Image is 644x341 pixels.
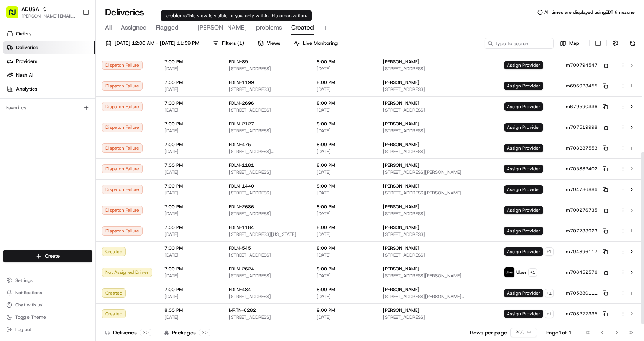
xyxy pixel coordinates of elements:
span: m708287553 [566,145,598,151]
span: 8:00 PM [164,307,217,313]
span: m708277335 [566,311,598,317]
a: 💻API Documentation [62,108,126,122]
span: 8:00 PM [317,100,371,106]
span: Assign Provider [504,165,543,173]
span: [DATE] [164,66,217,72]
span: 7:00 PM [164,245,217,251]
span: [STREET_ADDRESS] [383,252,492,258]
span: [DATE] [164,107,217,113]
span: m704896117 [566,249,598,255]
span: All [105,23,112,32]
img: Nash [8,8,23,23]
span: 7:00 PM [164,142,217,148]
span: Created [291,23,314,32]
button: m700276735 [566,207,608,213]
span: 8:00 PM [317,224,371,231]
button: m705382402 [566,166,608,172]
span: Notifications [15,290,42,296]
span: 8:00 PM [317,121,371,127]
button: m704786886 [566,186,608,193]
span: [DATE] [164,293,217,300]
span: [PERSON_NAME] [197,23,247,32]
span: [DATE] [317,107,371,113]
a: Powered byPylon [54,130,93,136]
span: 8:00 PM [317,183,371,189]
span: 8:00 PM [317,287,371,293]
span: Chat with us! [15,302,43,308]
div: Packages [164,329,210,336]
span: [PERSON_NAME] [383,287,419,293]
button: m708287553 [566,145,608,151]
span: [DATE] [317,314,371,320]
button: m707519998 [566,124,608,130]
span: 8:00 PM [317,266,371,272]
span: [DATE] [164,211,217,217]
span: [DATE] [164,190,217,196]
span: m707519998 [566,124,598,130]
div: Deliveries [105,329,151,336]
span: [STREET_ADDRESS][US_STATE] [229,231,304,237]
span: FDLN-2686 [229,204,254,210]
span: 9:00 PM [317,307,371,313]
span: [STREET_ADDRESS][PERSON_NAME] [229,148,304,155]
span: Assign Provider [504,206,543,214]
span: [DATE] [164,128,217,134]
span: [DATE] [317,66,371,72]
span: FDLN-2696 [229,100,254,106]
span: Knowledge Base [15,111,59,119]
button: [DATE] 12:00 AM - [DATE] 11:59 PM [102,38,203,49]
span: Analytics [16,86,37,92]
input: Type to search [485,38,554,49]
span: Pylon [76,130,93,136]
span: [PERSON_NAME] [383,183,419,189]
span: [STREET_ADDRESS] [383,66,492,72]
a: Deliveries [3,41,95,54]
span: [DATE] [164,231,217,237]
span: [STREET_ADDRESS] [383,128,492,134]
span: [STREET_ADDRESS] [229,273,304,279]
span: 7:00 PM [164,224,217,231]
span: Map [569,40,579,47]
span: Assign Provider [504,185,543,194]
span: [PERSON_NAME] [383,100,419,106]
span: Log out [15,326,31,333]
span: m704786886 [566,186,598,193]
span: All times are displayed using EDT timezone [544,9,635,15]
div: Start new chat [26,73,126,81]
button: Create [3,250,92,262]
span: Toggle Theme [15,314,46,320]
span: FDLN-1199 [229,79,254,86]
span: [DATE] [164,252,217,258]
a: Providers [3,55,95,68]
span: [STREET_ADDRESS] [229,211,304,217]
img: profile_uber_ahold_partner.png [504,267,514,277]
div: Page 1 of 1 [546,329,572,336]
span: [DATE] [317,293,371,300]
button: Start new chat [130,76,140,85]
span: Views [267,40,280,47]
span: [STREET_ADDRESS][PERSON_NAME] [383,190,492,196]
span: Assign Provider [504,310,543,318]
span: [PERSON_NAME] [383,266,419,272]
span: MRTN-6282 [229,307,256,313]
span: [STREET_ADDRESS] [229,252,304,258]
span: [PERSON_NAME] [383,224,419,231]
span: [STREET_ADDRESS] [229,169,304,175]
span: [PERSON_NAME][EMAIL_ADDRESS][PERSON_NAME][DOMAIN_NAME] [21,13,76,19]
span: 8:00 PM [317,59,371,65]
button: +1 [545,289,554,297]
span: FDLN-475 [229,142,251,148]
a: Nash AI [3,69,95,81]
button: Log out [3,324,92,335]
span: FDLN-1440 [229,183,254,189]
span: [DATE] [164,169,217,175]
span: 8:00 PM [317,79,371,86]
div: 20 [140,329,151,336]
a: Orders [3,28,95,40]
div: Favorites [3,102,92,114]
span: [DATE] [317,211,371,217]
span: [DATE] [317,169,371,175]
input: Clear [20,49,127,58]
button: Filters(1) [209,38,248,49]
button: m679590336 [566,104,608,110]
